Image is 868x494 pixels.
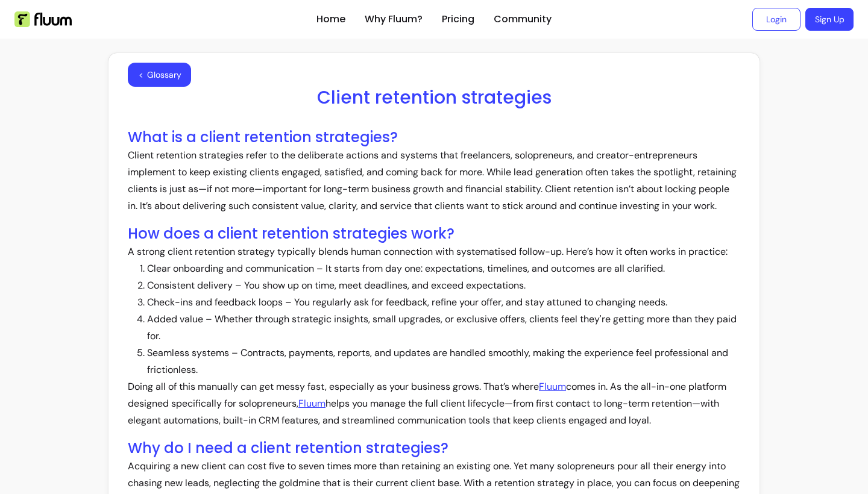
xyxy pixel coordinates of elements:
li: Clear onboarding and communication – It starts from day one: expectations, timelines, and outcome... [147,260,740,277]
p: Client retention strategies refer to the deliberate actions and systems that freelancers, solopre... [128,147,740,214]
p: Doing all of this manually can get messy fast, especially as your business grows. That’s where co... [128,378,740,429]
a: Fluum [298,397,325,410]
img: Fluum Logo [14,11,72,27]
li: Added value – Whether through strategic insights, small upgrades, or exclusive offers, clients fe... [147,311,740,345]
li: Seamless systems – Contracts, payments, reports, and updates are handled smoothly, making the exp... [147,345,740,378]
h1: Client retention strategies [128,87,740,108]
a: Sign Up [805,8,854,31]
a: Login [752,8,800,31]
span: < [139,69,143,81]
h2: Why do I need a client retention strategies? [128,439,740,458]
p: A strong client retention strategy typically blends human connection with systematised follow-up.... [128,243,740,260]
a: Home [316,12,345,27]
span: Glossary [147,69,181,81]
a: Community [494,12,552,27]
h2: How does a client retention strategies work? [128,224,740,243]
a: Why Fluum? [365,12,423,27]
li: Consistent delivery – You show up on time, meet deadlines, and exceed expectations. [147,277,740,294]
a: Fluum [539,380,566,393]
li: Check-ins and feedback loops – You regularly ask for feedback, refine your offer, and stay attune... [147,294,740,311]
button: <Glossary [128,63,191,87]
a: Pricing [442,12,474,27]
h2: What is a client retention strategies? [128,128,740,147]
